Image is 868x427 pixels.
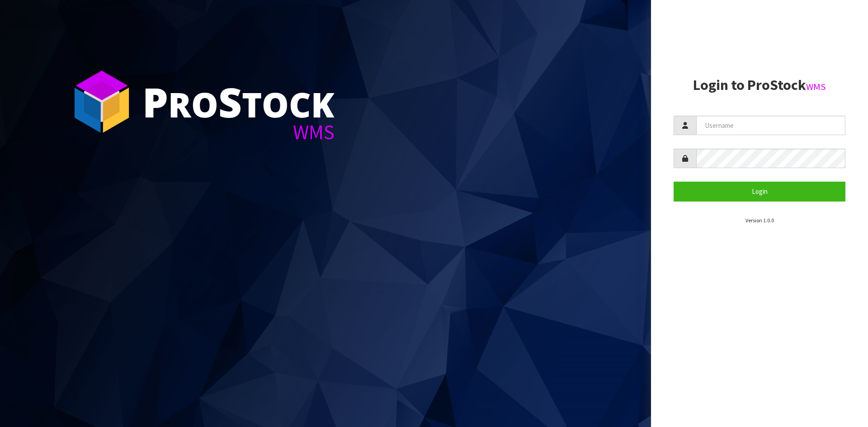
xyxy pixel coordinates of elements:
[68,68,136,136] img: ProStock Cube
[674,77,845,93] h2: Login to ProStock
[142,81,335,122] div: ro tock
[806,81,826,93] small: WMS
[142,74,168,129] span: P
[745,217,774,224] small: Version 1.0.0
[696,116,845,135] input: Username
[674,182,845,201] button: Login
[142,122,335,142] div: WMS
[218,74,242,129] span: S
